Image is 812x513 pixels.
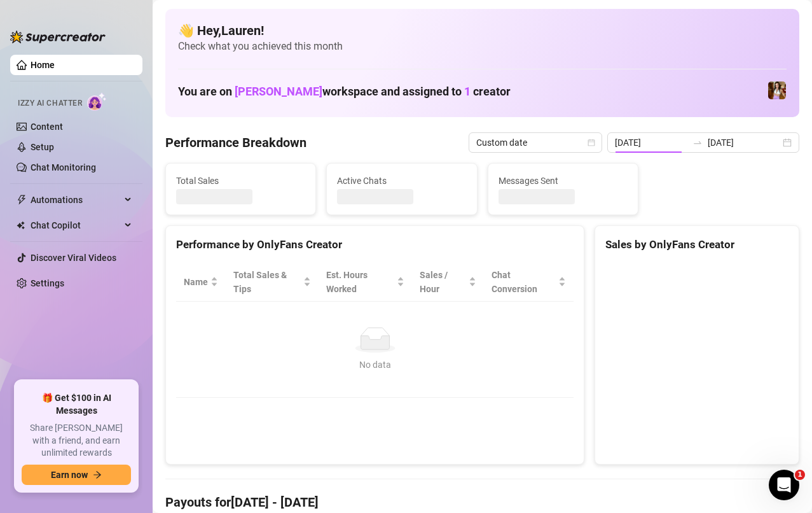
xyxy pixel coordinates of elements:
img: Chat Copilot [17,221,25,230]
span: Custom date [476,133,595,152]
span: 🎁 Get $100 in AI Messages [22,392,131,417]
a: Chat Monitoring [31,162,96,172]
div: Est. Hours Worked [326,268,395,296]
span: Total Sales [176,174,305,188]
h1: You are on workspace and assigned to creator [178,85,511,99]
a: Content [31,122,63,132]
a: Setup [31,142,54,152]
th: Total Sales & Tips [226,263,319,302]
div: Performance by OnlyFans Creator [176,236,574,253]
img: AI Chatter [87,92,107,111]
div: Sales by OnlyFans Creator [605,236,788,253]
span: Name [184,275,208,289]
span: Chat Copilot [31,215,121,235]
span: Chat Conversion [492,268,556,296]
iframe: Intercom live chat [769,470,799,500]
span: Active Chats [337,174,466,188]
span: [PERSON_NAME] [235,85,322,98]
span: thunderbolt [17,195,27,205]
input: End date [708,136,780,150]
h4: Performance Breakdown [165,134,306,151]
th: Sales / Hour [412,263,484,302]
span: 1 [795,470,805,480]
h4: 👋 Hey, Lauren ! [178,22,787,39]
span: Total Sales & Tips [233,268,301,296]
th: Name [176,263,226,302]
h4: Payouts for [DATE] - [DATE] [165,493,799,511]
img: logo-BBDzfeDw.svg [10,31,106,43]
span: Earn now [51,470,88,480]
span: calendar [588,139,595,146]
span: to [692,137,703,148]
span: 1 [464,85,471,98]
span: Automations [31,190,121,210]
div: No data [189,358,561,372]
a: Discover Viral Videos [31,253,116,263]
span: Messages Sent [499,174,628,188]
a: Home [31,60,55,70]
span: Sales / Hour [420,268,466,296]
span: Share [PERSON_NAME] with a friend, and earn unlimited rewards [22,422,131,460]
span: Izzy AI Chatter [18,97,82,109]
input: Start date [615,136,687,150]
a: Settings [31,278,64,288]
span: arrow-right [93,470,102,479]
th: Chat Conversion [484,263,574,302]
button: Earn nowarrow-right [22,465,131,485]
span: Check what you achieved this month [178,39,787,53]
img: Elena [768,81,786,99]
span: swap-right [692,137,703,148]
